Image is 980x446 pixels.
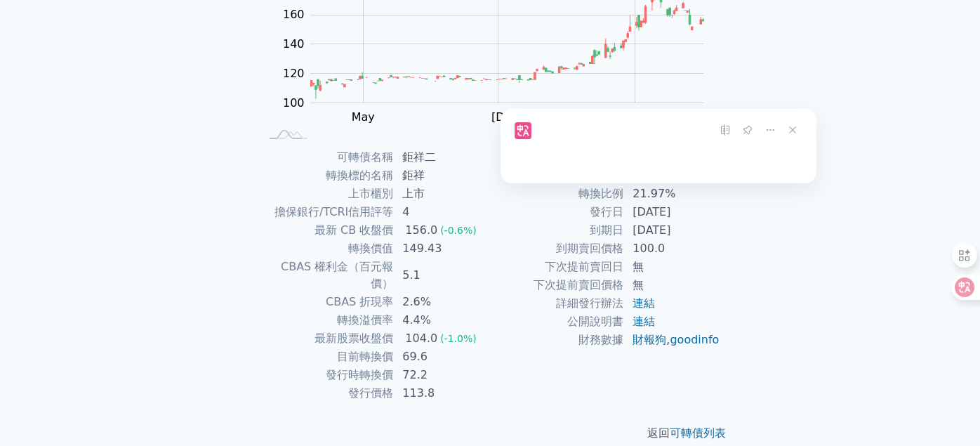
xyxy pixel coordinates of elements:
td: 轉換價值 [260,240,394,258]
a: 財報狗 [633,333,666,346]
td: 財務數據 [490,331,624,349]
td: 到期日 [490,221,624,240]
div: 104.0 [402,330,440,347]
div: 156.0 [402,222,440,239]
td: [DATE] [624,203,720,221]
td: 5.1 [394,258,490,293]
td: 下次提前賣回價格 [490,276,624,294]
tspan: [DATE] [491,110,529,124]
td: 轉換標的名稱 [260,166,394,185]
td: 無 [624,258,720,276]
td: 發行日 [490,203,624,221]
td: 轉換比例 [490,185,624,203]
td: 上市 [394,185,490,203]
span: (-1.0%) [440,333,477,344]
td: 上市櫃別 [260,185,394,203]
td: CBAS 折現率 [260,293,394,311]
td: 最新股票收盤價 [260,329,394,348]
td: 72.2 [394,366,490,384]
td: 鉅祥二 [394,148,490,166]
td: 無 [624,276,720,294]
td: 最新餘額(百萬) [490,166,624,185]
td: [DATE] [624,221,720,240]
td: 69.6 [394,348,490,366]
td: 發行時轉換價 [260,366,394,384]
td: , [624,331,720,349]
td: 發行價格 [260,384,394,402]
td: 下次提前賣回日 [490,258,624,276]
tspan: 140 [283,37,305,51]
td: 詳細發行辦法 [490,294,624,313]
td: 最新 CB 收盤價 [260,221,394,240]
tspan: 100 [283,96,305,109]
td: 21.97% [624,185,720,203]
td: 149.43 [394,240,490,258]
div: 聊天小工具 [910,379,980,446]
tspan: May [352,110,375,124]
a: 連結 [633,296,655,310]
span: (-0.6%) [440,225,477,236]
iframe: Chat Widget [910,379,980,446]
td: 到期賣回價格 [490,240,624,258]
td: CBAS 權利金（百元報價） [260,258,394,293]
a: goodinfo [670,333,719,346]
a: 連結 [633,315,655,328]
tspan: 120 [283,67,305,80]
td: 4 [394,203,490,221]
td: 113.8 [394,384,490,402]
td: 鉅祥 [394,166,490,185]
tspan: 160 [283,8,305,21]
td: 轉換溢價率 [260,311,394,329]
td: 公開說明書 [490,313,624,331]
td: 發行總額(百萬) [490,148,624,166]
td: 可轉債名稱 [260,148,394,166]
td: 目前轉換價 [260,348,394,366]
td: 擔保銀行/TCRI信用評等 [260,203,394,221]
a: 可轉債列表 [670,426,726,440]
td: 100.0 [624,240,720,258]
td: 4.4% [394,311,490,329]
td: 2.6% [394,293,490,311]
p: 返回 [243,425,737,442]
